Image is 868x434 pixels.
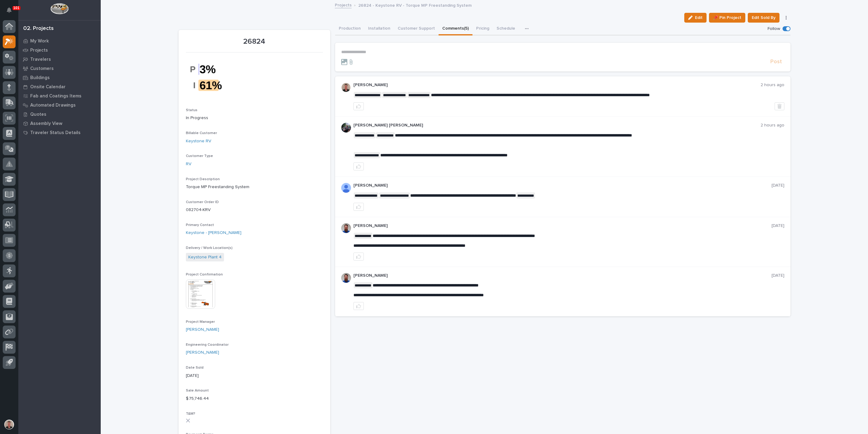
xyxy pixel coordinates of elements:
[186,37,323,46] p: 26824
[18,110,101,119] a: Quotes
[8,7,16,17] div: Notifications101
[186,177,220,181] span: Project Description
[18,128,101,137] a: Traveler Status Details
[353,162,364,170] button: like this post
[18,64,101,73] a: Customers
[772,183,784,188] p: [DATE]
[353,183,772,188] p: [PERSON_NAME]
[18,36,101,46] a: My Work
[353,273,772,278] p: [PERSON_NAME]
[358,2,472,8] p: 26824 - Keystone RV - Torque MP Freestanding System
[394,23,439,35] button: Customer Support
[335,1,352,8] a: Projects
[30,38,49,44] p: My Work
[30,84,66,90] p: Onsite Calendar
[186,366,204,370] span: Date Sold
[30,103,76,108] p: Automated Drawings
[341,183,351,193] img: AOh14GjpcA6ydKGAvwfezp8OhN30Q3_1BHk5lQOeczEvCIoEuGETHm2tT-JUDAHyqffuBe4ae2BInEDZwLlH3tcCd_oYlV_i4...
[186,207,323,213] p: 082704-KRV
[186,131,217,135] span: Billable Customer
[30,48,48,53] p: Projects
[439,23,472,35] button: Comments (5)
[186,56,232,98] img: --_bTQCTEh2hA7VNiMsGJHAYQLpiPIoBhMQy9kQt9Kk
[709,13,745,23] button: 📌 Pin Project
[768,26,780,31] p: Follow
[18,73,101,82] a: Buildings
[772,273,784,278] p: [DATE]
[3,4,16,16] button: Notifications
[748,13,779,23] button: Edit Sold By
[30,112,46,117] p: Quotes
[18,82,101,91] a: Onsite Calendar
[186,154,213,158] span: Customer Type
[772,223,784,228] p: [DATE]
[713,14,741,21] span: 📌 Pin Project
[353,203,364,211] button: like this post
[186,373,323,379] p: [DATE]
[186,200,219,204] span: Customer Order ID
[18,100,101,110] a: Automated Drawings
[186,343,229,347] span: Engineering Coordinator
[186,412,195,416] span: T&M?
[186,396,323,402] p: $ 75,746.44
[752,14,776,21] span: Edit Sold By
[30,66,54,71] p: Customers
[335,23,364,35] button: Production
[761,123,784,128] p: 2 hours ago
[18,91,101,100] a: Fab and Coatings Items
[353,253,364,261] button: like this post
[18,119,101,128] a: Assembly View
[23,25,54,32] div: 02. Projects
[186,246,233,250] span: Delivery / Work Location(s)
[493,23,519,35] button: Schedule
[186,184,323,190] p: Torque MP Freestanding System
[353,82,761,88] p: [PERSON_NAME]
[768,58,784,65] button: Post
[364,23,394,35] button: Installation
[761,82,784,88] p: 2 hours ago
[30,121,62,126] p: Assembly View
[341,82,351,92] img: ACg8ocJ82m_yTv-Z4hb_fCauuLRC_sS2187g2m0EbYV5PNiMLtn0JYTq=s96-c
[353,123,761,128] p: [PERSON_NAME] [PERSON_NAME]
[186,138,211,144] a: Keystone RV
[775,102,784,110] button: Delete post
[186,223,214,227] span: Primary Contact
[13,6,20,10] p: 101
[186,320,215,324] span: Project Manager
[18,55,101,64] a: Travelers
[50,3,68,14] img: Workspace Logo
[341,123,351,133] img: J6irDCNTStG5Atnk4v9O
[695,15,703,20] span: Edit
[30,57,51,62] p: Travelers
[186,389,209,392] span: Sale Amount
[188,254,222,261] a: Keystone Plant 4
[353,102,364,110] button: like this post
[353,302,364,310] button: like this post
[341,223,351,233] img: 6hTokn1ETDGPf9BPokIQ
[684,13,707,23] button: Edit
[186,115,323,121] p: In Progress
[186,273,223,276] span: Project Confirmation
[770,58,782,65] span: Post
[186,108,197,112] span: Status
[30,75,50,81] p: Buildings
[472,23,493,35] button: Pricing
[18,46,101,55] a: Projects
[341,273,351,283] img: 6hTokn1ETDGPf9BPokIQ
[186,326,219,333] a: [PERSON_NAME]
[353,223,772,228] p: [PERSON_NAME]
[186,161,191,167] a: RV
[30,93,81,99] p: Fab and Coatings Items
[30,130,81,136] p: Traveler Status Details
[186,349,219,356] a: [PERSON_NAME]
[186,230,241,236] a: Keystone - [PERSON_NAME]
[3,418,16,431] button: users-avatar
